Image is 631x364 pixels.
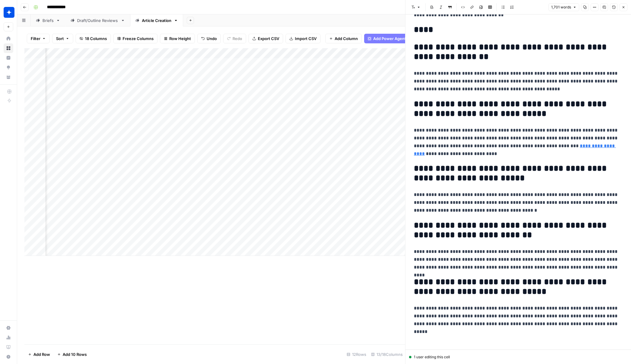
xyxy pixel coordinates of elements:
span: Row Height [169,36,191,42]
button: Redo [223,34,246,43]
a: Briefs [31,14,65,26]
button: Add Row [24,350,54,359]
button: Workspace: Wiz [4,5,13,20]
span: Freeze Columns [123,36,154,42]
button: Freeze Columns [113,34,158,43]
button: Filter [27,34,50,43]
button: Add Power Agent [364,34,410,43]
a: Article Creation [130,14,183,26]
div: Briefs [42,17,54,23]
div: 12 Rows [344,350,369,359]
button: 18 Columns [76,34,111,43]
img: Wiz Logo [4,7,14,18]
a: Draft/Outline Reviews [65,14,130,26]
a: Opportunities [4,63,13,72]
button: Add Column [325,34,362,43]
button: Sort [52,34,73,43]
span: Add Power Agent [373,36,406,42]
div: 13/18 Columns [369,350,405,359]
button: 1,701 words [548,3,579,11]
a: Usage [4,333,13,342]
span: 18 Columns [85,36,107,42]
button: Export CSV [248,34,283,43]
button: Help + Support [4,352,13,362]
a: Settings [4,323,13,333]
a: Your Data [4,72,13,82]
span: Undo [207,36,217,42]
span: Sort [56,36,64,42]
a: Learning Hub [4,342,13,352]
div: 1 user editing this cell [409,354,627,360]
span: Add Row [33,351,50,357]
span: Redo [233,36,242,42]
a: Browse [4,43,13,53]
button: Import CSV [286,34,320,43]
a: Insights [4,53,13,63]
span: Import CSV [295,36,317,42]
span: Add 10 Rows [63,351,87,357]
span: Add Column [335,36,358,42]
a: Home [4,34,13,43]
button: Row Height [160,34,195,43]
span: Filter [31,36,40,42]
button: Add 10 Rows [54,350,90,359]
span: Export CSV [258,36,279,42]
div: Article Creation [142,17,171,23]
span: 1,701 words [551,5,571,10]
div: Draft/Outline Reviews [77,17,118,23]
button: Undo [197,34,221,43]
